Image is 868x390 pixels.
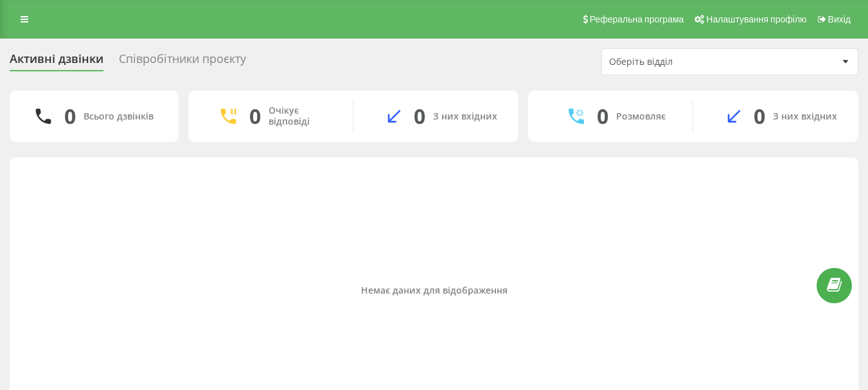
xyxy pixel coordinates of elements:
div: Активні дзвінки [10,52,103,72]
div: 0 [414,104,425,129]
div: З них вхідних [433,111,497,122]
div: 0 [597,104,608,129]
div: Розмовляє [616,111,666,122]
div: Всього дзвінків [84,111,154,122]
div: 0 [754,104,765,129]
div: Співробітники проєкту [119,52,246,72]
span: Реферальна програма [590,14,684,24]
span: Вихід [828,14,851,24]
div: З них вхідних [773,111,837,122]
span: Налаштування профілю [706,14,806,24]
div: 0 [64,104,76,129]
div: 0 [249,104,261,129]
div: Немає даних для відображення [20,285,848,296]
div: Очікує відповіді [269,105,333,127]
div: Оберіть відділ [609,57,763,67]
